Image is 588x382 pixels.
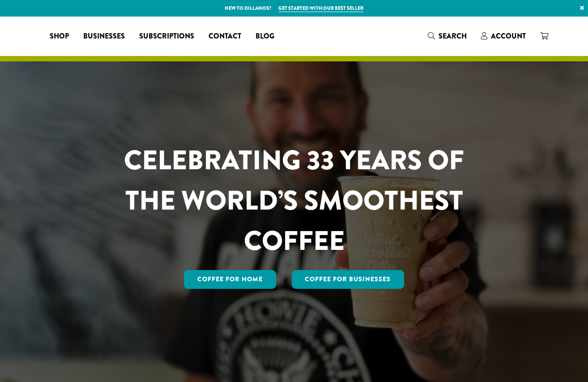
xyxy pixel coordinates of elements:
span: Account [491,31,526,41]
span: Businesses [83,31,125,42]
a: Shop [43,29,76,43]
span: Contact [209,31,241,42]
span: Shop [50,31,69,42]
a: Search [421,29,474,43]
span: Subscriptions [139,31,194,42]
h1: CELEBRATING 33 YEARS OF THE WORLD’S SMOOTHEST COFFEE [98,140,490,261]
a: Get started with our best seller [278,4,363,12]
span: Search [439,31,467,41]
span: Blog [256,31,274,42]
a: Coffee For Businesses [292,270,405,289]
a: Coffee for Home [184,270,276,289]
